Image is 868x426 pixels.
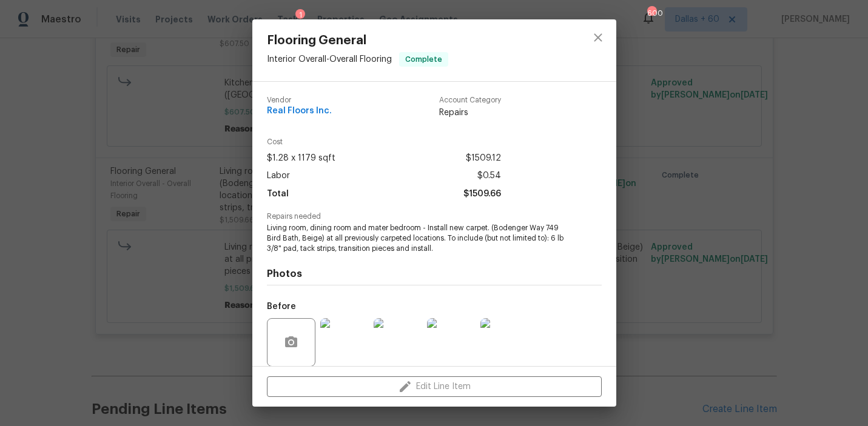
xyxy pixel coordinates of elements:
[267,167,290,185] span: Labor
[267,213,602,221] span: Repairs needed
[439,96,501,104] span: Account Category
[267,268,602,280] h4: Photos
[267,223,568,253] span: Living room, dining room and mater bedroom - Install new carpet. (Bodenger Way 749 Bird Bath, Bei...
[267,150,335,167] span: $1.28 x 1179 sqft
[267,96,332,104] span: Vendor
[267,107,332,116] span: Real Floors Inc.
[439,107,501,119] span: Repairs
[584,23,613,52] button: close
[400,53,447,65] span: Complete
[267,138,501,146] span: Cost
[267,34,448,47] span: Flooring General
[647,7,656,19] div: 600
[267,302,296,311] h5: Before
[463,185,501,203] span: $1509.66
[477,167,501,185] span: $0.54
[466,150,501,167] span: $1509.12
[267,185,289,203] span: Total
[267,55,392,64] span: Interior Overall - Overall Flooring
[295,9,305,21] div: 1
